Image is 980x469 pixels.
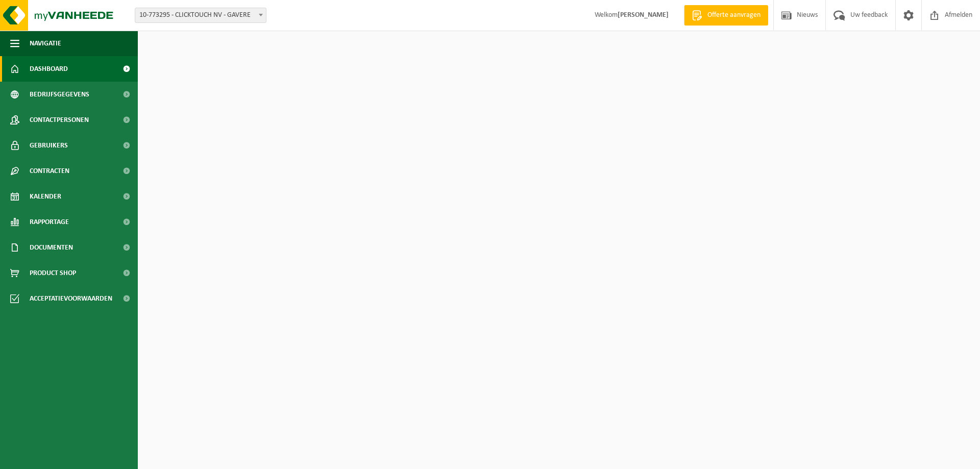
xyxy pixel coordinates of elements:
span: 10-773295 - CLICKTOUCH NV - GAVERE [135,8,266,22]
span: Offerte aanvragen [705,10,763,20]
strong: [PERSON_NAME] [618,11,669,19]
a: Offerte aanvragen [684,5,768,26]
span: 10-773295 - CLICKTOUCH NV - GAVERE [135,8,266,23]
span: Acceptatievoorwaarden [30,286,112,311]
span: Rapportage [30,209,69,235]
span: Navigatie [30,31,61,56]
span: Dashboard [30,56,68,82]
span: Contactpersonen [30,107,89,133]
span: Product Shop [30,260,76,286]
span: Kalender [30,184,61,209]
span: Gebruikers [30,133,68,158]
span: Contracten [30,158,69,184]
span: Documenten [30,235,73,260]
span: Bedrijfsgegevens [30,82,89,107]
